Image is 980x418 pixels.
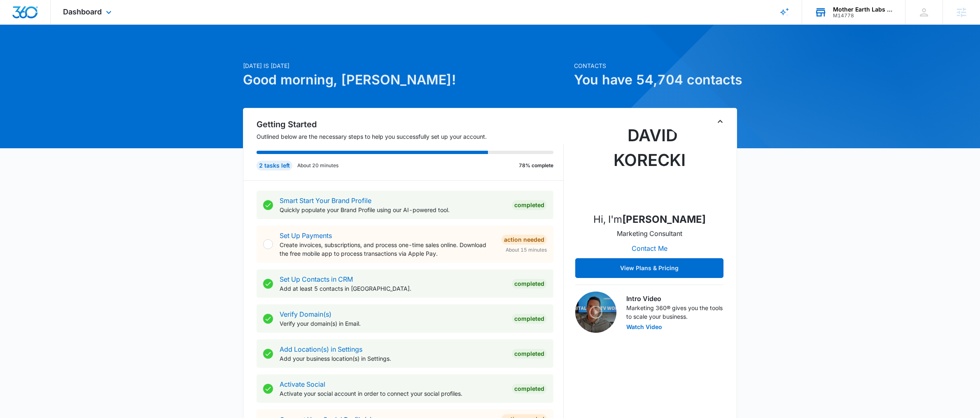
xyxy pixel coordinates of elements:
a: Set Up Payments [280,231,332,240]
p: 78% complete [519,162,553,169]
a: Add Location(s) in Settings [280,345,362,353]
p: About 20 minutes [297,162,338,169]
p: Contacts [574,61,737,70]
p: [DATE] is [DATE] [243,61,569,70]
button: Contact Me [623,238,676,258]
div: Completed [512,349,547,359]
a: Activate Social [280,380,325,388]
div: Completed [512,200,547,210]
div: account id [833,13,893,19]
h3: Intro Video [626,294,723,304]
a: Verify Domain(s) [280,310,331,318]
p: Outlined below are the necessary steps to help you successfully set up your account. [257,132,564,141]
strong: [PERSON_NAME] [622,213,706,225]
h1: You have 54,704 contacts [574,70,737,90]
p: Quickly populate your Brand Profile using our AI-powered tool. [280,205,505,214]
p: Marketing 360® gives you the tools to scale your business. [626,304,723,321]
button: Toggle Collapse [715,117,725,126]
span: About 15 minutes [506,246,547,254]
h2: Getting Started [257,118,564,131]
h1: Good morning, [PERSON_NAME]! [243,70,569,90]
p: Add your business location(s) in Settings. [280,354,505,363]
button: Watch Video [626,324,662,330]
p: Hi, I'm [593,212,706,227]
p: Verify your domain(s) in Email. [280,319,505,328]
p: Activate your social account in order to connect your social profiles. [280,389,505,398]
div: Completed [512,314,547,324]
div: Action Needed [502,235,547,245]
img: David Korecki [608,123,691,205]
img: Intro Video [575,292,616,333]
a: Smart Start Your Brand Profile [280,196,371,205]
p: Marketing Consultant [617,229,682,238]
div: account name [833,6,893,13]
p: Create invoices, subscriptions, and process one-time sales online. Download the free mobile app t... [280,241,495,258]
div: Completed [512,384,547,394]
button: View Plans & Pricing [575,258,723,278]
p: Add at least 5 contacts in [GEOGRAPHIC_DATA]. [280,284,505,293]
a: Set Up Contacts in CRM [280,275,353,283]
div: Completed [512,279,547,289]
div: 2 tasks left [257,161,292,170]
span: Dashboard [63,7,102,16]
